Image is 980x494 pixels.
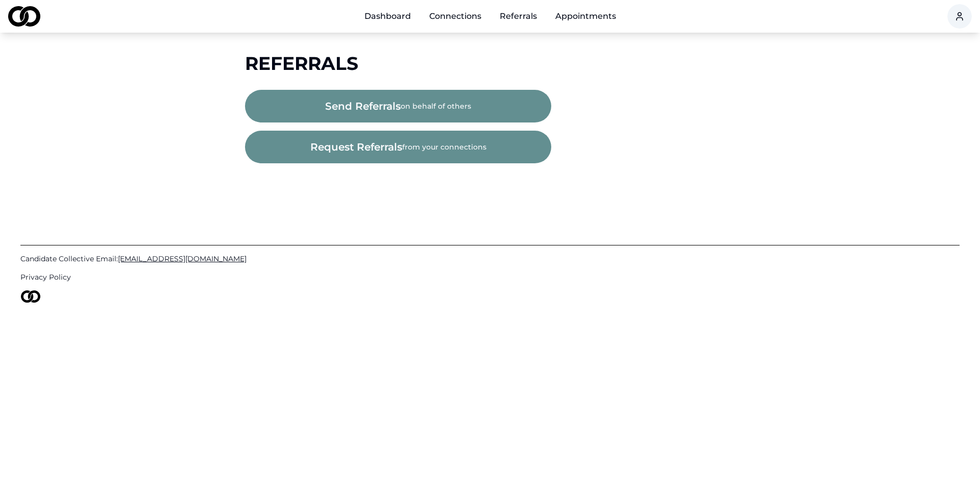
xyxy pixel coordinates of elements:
[356,6,624,27] nav: Main
[20,254,960,264] a: Candidate Collective Email:[EMAIL_ADDRESS][DOMAIN_NAME]
[245,131,551,163] button: request referralsfrom your connections
[547,6,624,27] a: Appointments
[20,290,41,303] img: logo
[245,90,551,122] button: send referralson behalf of others
[245,52,358,75] span: Referrals
[245,143,551,153] a: request referralsfrom your connections
[20,272,960,282] a: Privacy Policy
[118,254,247,263] span: [EMAIL_ADDRESS][DOMAIN_NAME]
[245,102,551,112] a: send referralson behalf of others
[325,99,401,113] span: send referrals
[8,6,40,27] img: logo
[356,6,419,27] a: Dashboard
[421,6,489,27] a: Connections
[310,140,402,154] span: request referrals
[492,6,545,27] a: Referrals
